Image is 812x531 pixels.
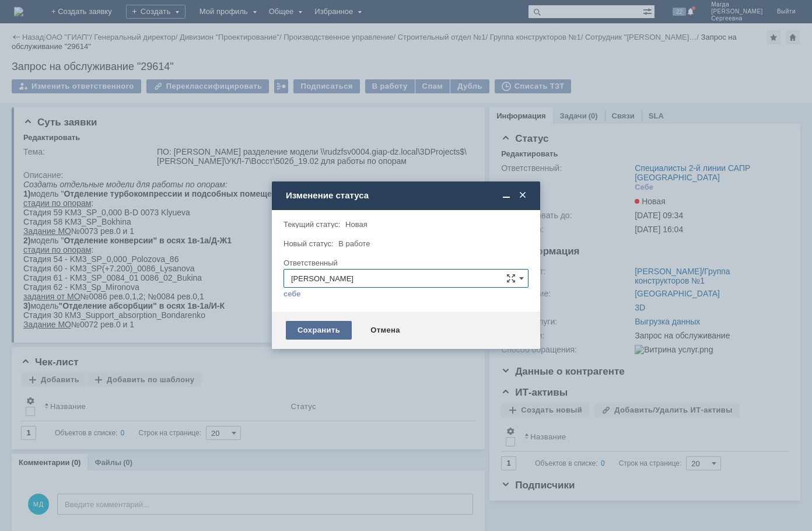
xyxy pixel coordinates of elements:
[345,220,367,229] span: Новая
[501,190,512,201] span: Свернуть (Ctrl + M)
[286,190,528,201] div: Изменение статуса
[283,239,334,248] label: Новый статус:
[40,9,335,19] strong: Отделение турбокомпрессии и подсобных помещений" в осях 1в-1а/А-Д
[517,190,528,201] span: Закрыть
[506,274,516,283] span: Сложная форма
[40,56,208,65] strong: Отделение конверсии" в осях 1в-1а/Д-Ж1
[36,121,130,131] strong: "Отделение абсорбции
[129,121,201,131] strong: " в осях 1в-1а/И-К
[338,239,370,248] span: В работе
[283,259,526,267] div: Ответственный
[283,220,340,229] label: Текущий статус:
[283,289,301,299] a: себе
